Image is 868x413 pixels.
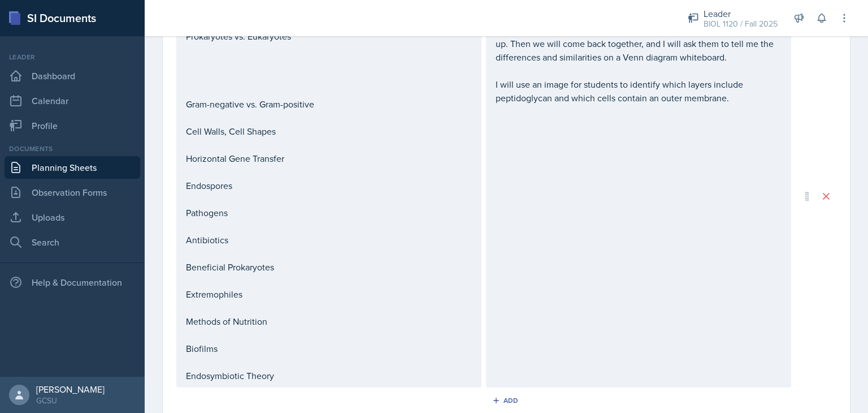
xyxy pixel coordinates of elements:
p: Beneficial Prokaryotes [186,260,472,274]
p: Pathogens [186,206,472,220]
p: Cell Walls, Cell Shapes [186,124,472,138]
p: Gram-negative vs. Gram-positive [186,97,472,111]
p: Antibiotics [186,233,472,247]
p: Methods of Nutrition [186,315,472,328]
a: Profile [5,114,140,137]
p: Extremophiles [186,287,472,301]
p: Endosymbiotic Theory [186,369,472,382]
div: Add [494,396,519,405]
div: Leader [704,7,778,20]
div: [PERSON_NAME] [36,384,105,395]
p: I will use an image for students to identify which layers include peptidoglycan and which cells c... [496,78,782,105]
p: Prokaryotes vs. Eukaryotes [186,29,472,43]
p: I want them to split up into groups and discuss the major differences between the two & their sim... [496,10,782,64]
a: Dashboard [5,64,140,87]
p: Endospores [186,179,472,192]
a: Search [5,231,140,253]
a: Calendar [5,89,140,112]
button: Add [488,392,525,409]
a: Observation Forms [5,181,140,204]
div: Documents [5,144,140,154]
a: Uploads [5,206,140,229]
div: Leader [5,52,140,62]
div: Help & Documentation [5,271,140,294]
div: BIOL 1120 / Fall 2025 [704,18,778,30]
p: Biofilms [186,342,472,355]
a: Planning Sheets [5,156,140,179]
p: Horizontal Gene Transfer [186,152,472,165]
div: GCSU [36,395,105,406]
